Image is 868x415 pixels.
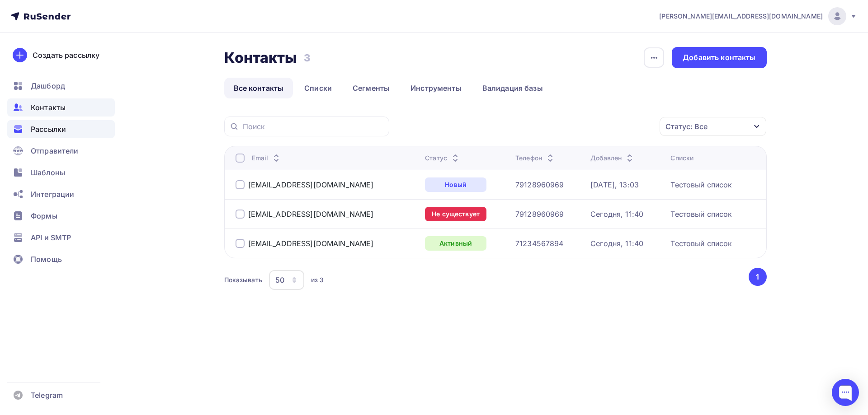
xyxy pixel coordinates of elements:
a: [PERSON_NAME][EMAIL_ADDRESS][DOMAIN_NAME] [659,7,857,25]
a: 79128960969 [515,180,564,189]
span: Отправители [31,145,79,156]
div: Списки [670,154,693,163]
a: Тестовый список [670,180,732,189]
a: Сегменты [343,78,399,98]
a: Списки [295,78,341,98]
span: Контакты [31,102,66,113]
span: Рассылки [31,124,66,135]
h2: Контакты [224,49,297,67]
a: Дашборд [7,77,115,95]
div: Показывать [224,275,262,284]
a: [EMAIL_ADDRESS][DOMAIN_NAME] [248,210,374,219]
span: API и SMTP [31,232,71,243]
a: Тестовый список [670,239,732,248]
div: Добавить контакты [683,52,755,63]
a: Отправители [7,142,115,160]
div: Статус [425,154,461,163]
a: Сегодня, 11:40 [590,210,643,219]
span: Интеграции [31,189,74,200]
a: 79128960969 [515,210,564,219]
span: Формы [31,210,57,221]
a: 71234567894 [515,239,564,248]
a: [EMAIL_ADDRESS][DOMAIN_NAME] [248,239,374,248]
div: Добавлен [590,154,635,163]
div: Статус: Все [665,121,708,132]
input: Поиск [243,121,384,131]
a: Валидация базы [473,78,552,98]
a: Сегодня, 11:40 [590,239,643,248]
button: Go to page 1 [749,268,767,286]
a: Не существует [425,207,486,221]
a: Контакты [7,98,115,117]
button: Статус: Все [659,117,767,136]
a: Шаблоны [7,163,115,182]
span: Дашборд [31,80,65,91]
span: [PERSON_NAME][EMAIL_ADDRESS][DOMAIN_NAME] [659,12,823,21]
h3: 3 [304,51,310,64]
div: Email [252,154,282,163]
a: Активный [425,236,486,251]
span: Помощь [31,254,62,265]
a: Тестовый список [670,210,732,219]
a: Рассылки [7,120,115,138]
a: Инструменты [401,78,471,98]
a: [DATE], 13:03 [590,180,639,189]
div: Создать рассылку [33,50,99,61]
a: Все контакты [224,78,293,98]
ul: Pagination [747,268,767,286]
div: Телефон [515,154,556,163]
div: из 3 [311,275,324,284]
span: Telegram [31,390,63,401]
span: Шаблоны [31,167,65,178]
div: 50 [275,275,284,285]
button: 50 [269,270,305,290]
a: Формы [7,207,115,225]
a: Новый [425,177,486,192]
a: [EMAIL_ADDRESS][DOMAIN_NAME] [248,180,374,189]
